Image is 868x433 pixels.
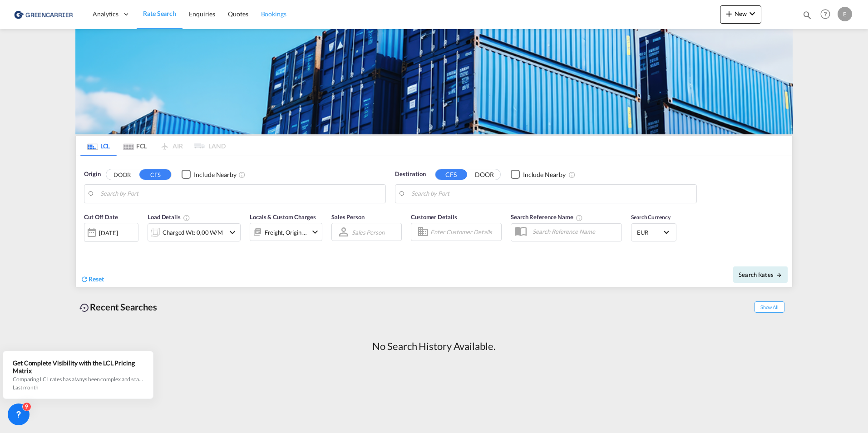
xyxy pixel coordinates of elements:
[99,229,118,237] div: [DATE]
[80,136,226,156] md-pagination-wrapper: Use the left and right arrow keys to navigate between tabs
[395,170,426,179] span: Destination
[182,170,237,179] md-checkbox: Checkbox No Ink
[148,213,190,221] span: Load Details
[117,136,153,156] md-tab-item: FCL
[14,4,75,25] img: 1378a7308afe11ef83610d9e779c6b34.png
[802,10,812,20] md-icon: icon-magnify
[631,214,671,221] span: Search Currency
[250,223,322,241] div: Freight Origin Destinationicon-chevron-down
[435,169,467,180] button: CFS
[84,170,100,179] span: Origin
[568,171,576,178] md-icon: Unchecked: Ignores neighbouring ports when fetching rates.Checked : Includes neighbouring ports w...
[189,10,215,18] span: Enquiries
[163,226,223,239] div: Charged Wt: 0,00 W/M
[106,169,138,180] button: DOOR
[331,213,365,221] span: Sales Person
[76,156,792,287] div: Origin DOOR CFS Checkbox No InkUnchecked: Ignores neighbouring ports when fetching rates.Checked ...
[84,223,138,242] div: [DATE]
[227,227,238,238] md-icon: icon-chevron-down
[80,136,117,156] md-tab-item: LCL
[523,170,566,179] div: Include Nearby
[228,10,248,18] span: Quotes
[739,271,782,278] span: Search Rates
[261,10,286,18] span: Bookings
[720,5,761,24] button: icon-plus 400-fgNewicon-chevron-down
[733,266,788,283] button: Search Ratesicon-arrow-right
[838,7,852,21] div: E
[194,170,237,179] div: Include Nearby
[143,10,176,17] span: Rate Search
[75,29,793,134] img: GreenCarrierFCL_LCL.png
[411,187,692,201] input: Search by Port
[372,340,495,354] div: No Search History Available.
[100,187,381,201] input: Search by Port
[75,297,161,317] div: Recent Searches
[528,225,621,238] input: Search Reference Name
[238,171,246,178] md-icon: Unchecked: Ignores neighbouring ports when fetching rates.Checked : Includes neighbouring ports w...
[310,226,321,237] md-icon: icon-chevron-down
[84,213,118,221] span: Cut Off Date
[776,272,782,278] md-icon: icon-arrow-right
[511,170,566,179] md-checkbox: Checkbox No Ink
[351,226,385,239] md-select: Sales Person
[80,275,104,285] div: icon-refreshReset
[469,169,500,180] button: DOOR
[576,214,583,221] md-icon: Your search will be saved by the below given name
[89,275,104,283] span: Reset
[183,214,190,221] md-icon: Chargeable Weight
[250,213,316,221] span: Locals & Custom Charges
[430,225,498,239] input: Enter Customer Details
[511,213,583,221] span: Search Reference Name
[724,8,735,19] md-icon: icon-plus 400-fg
[755,301,784,313] span: Show All
[802,10,812,24] div: icon-magnify
[84,241,91,253] md-datepicker: Select
[148,223,241,241] div: Charged Wt: 0,00 W/Micon-chevron-down
[636,226,671,239] md-select: Select Currency: € EUREuro
[139,169,171,180] button: CFS
[637,228,662,236] span: EUR
[79,302,90,313] md-icon: icon-backup-restore
[265,226,307,239] div: Freight Origin Destination
[747,8,758,19] md-icon: icon-chevron-down
[724,10,758,17] span: New
[80,275,89,283] md-icon: icon-refresh
[411,213,457,221] span: Customer Details
[818,6,833,22] span: Help
[93,10,118,19] span: Analytics
[818,6,838,23] div: Help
